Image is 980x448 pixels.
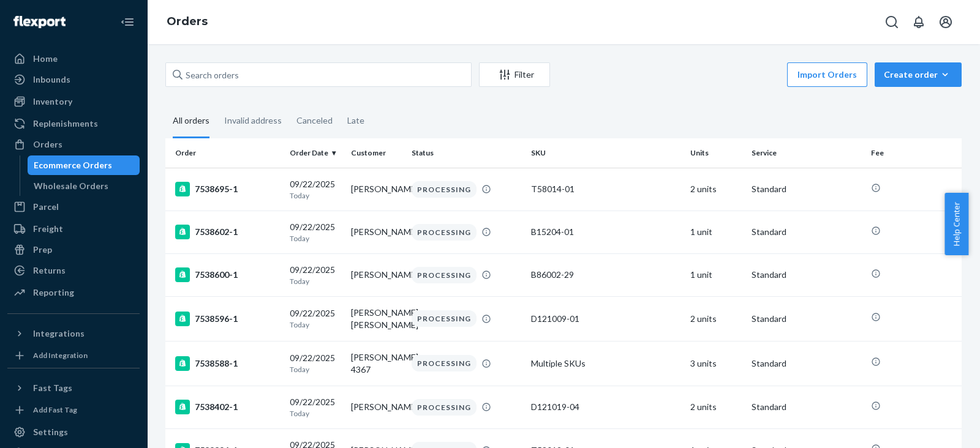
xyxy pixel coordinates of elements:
div: Reporting [33,286,74,299]
td: Multiple SKUs [526,341,685,386]
button: Create order [875,62,962,87]
th: Units [685,138,747,168]
input: Search orders [165,62,472,87]
a: Replenishments [7,114,140,133]
div: 09/22/2025 [290,264,341,286]
a: Ecommerce Orders [28,155,140,175]
p: Today [290,364,341,375]
p: Standard [752,226,861,238]
td: [PERSON_NAME] [PERSON_NAME] [346,296,407,341]
div: 09/22/2025 [290,307,341,330]
div: Canceled [296,105,333,136]
div: Settings [33,426,68,438]
a: Home [7,49,140,69]
th: SKU [526,138,685,168]
td: 2 units [685,386,747,428]
a: Add Integration [7,348,140,363]
button: Open account menu [933,10,958,34]
p: Standard [752,401,861,413]
td: [PERSON_NAME] [346,211,407,253]
a: Orders [7,135,140,154]
p: Standard [752,269,861,281]
div: Wholesale Orders [34,180,108,192]
a: Wholesale Orders [28,176,140,196]
a: Parcel [7,197,140,217]
th: Fee [866,138,962,168]
div: 7538602-1 [175,225,280,239]
span: Support [24,9,69,20]
div: PROCESSING [412,355,477,371]
p: Today [290,408,341,419]
td: [PERSON_NAME] [346,253,407,296]
button: Open Search Box [880,10,904,34]
div: D121009-01 [531,313,680,325]
a: Prep [7,240,140,259]
div: Add Integration [33,350,88,360]
td: 3 units [685,341,747,386]
div: PROCESSING [412,224,477,241]
div: Filter [480,69,549,81]
div: Replenishments [33,118,98,130]
div: 7538588-1 [175,356,280,371]
button: Help Center [944,193,968,255]
th: Status [407,138,526,168]
p: Today [290,276,341,286]
ol: breadcrumbs [157,4,217,40]
td: 1 unit [685,211,747,253]
a: Add Fast Tag [7,403,140,417]
div: 7538596-1 [175,312,280,326]
div: B15204-01 [531,226,680,238]
div: Invalid address [224,105,282,136]
img: Flexport logo [13,16,66,28]
th: Order [165,138,285,168]
div: B86002-29 [531,269,680,281]
div: Ecommerce Orders [34,159,112,171]
a: Orders [167,15,208,28]
div: Orders [33,138,62,151]
p: Standard [752,313,861,325]
a: Freight [7,219,140,239]
p: Today [290,233,341,244]
p: Standard [752,357,861,370]
p: Standard [752,183,861,195]
a: Returns [7,261,140,280]
a: Inbounds [7,70,140,89]
button: Close Navigation [115,10,140,34]
button: Filter [479,62,550,87]
div: Returns [33,264,66,277]
div: Fast Tags [33,382,72,394]
div: 09/22/2025 [290,396,341,419]
div: 09/22/2025 [290,178,341,201]
td: 2 units [685,168,747,211]
td: [PERSON_NAME] [346,168,407,211]
div: Prep [33,244,52,256]
div: 7538600-1 [175,267,280,282]
div: 09/22/2025 [290,352,341,375]
div: Inbounds [33,73,70,86]
div: 7538695-1 [175,182,280,196]
p: Today [290,319,341,330]
div: Freight [33,223,63,235]
div: PROCESSING [412,399,477,416]
th: Service [747,138,866,168]
a: Inventory [7,92,140,111]
div: Customer [351,147,402,158]
div: T58014-01 [531,183,680,195]
div: D121019-04 [531,401,680,413]
button: Integrations [7,324,140,343]
div: PROCESSING [412,181,477,198]
div: Integrations [33,327,85,340]
button: Fast Tags [7,378,140,398]
div: All orders [173,105,209,138]
div: Add Fast Tag [33,405,77,415]
div: Create order [884,69,952,81]
button: Open notifications [907,10,931,34]
a: Reporting [7,283,140,302]
td: [PERSON_NAME] [346,386,407,428]
td: 1 unit [685,253,747,296]
div: PROCESSING [412,310,477,327]
div: 7538402-1 [175,400,280,414]
button: Import Orders [787,62,867,87]
div: Parcel [33,201,59,213]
